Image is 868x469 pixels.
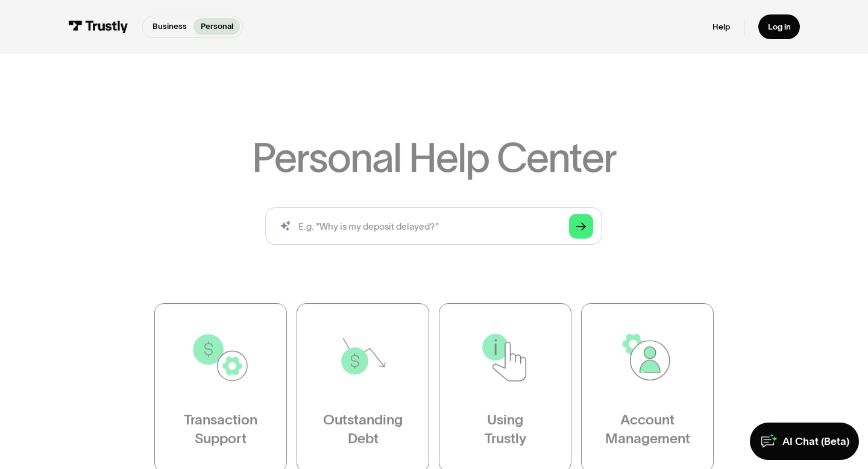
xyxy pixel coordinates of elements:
div: AI Chat (Beta) [782,435,849,449]
div: Log in [768,22,791,33]
input: search [265,207,602,245]
img: Trustly Logo [68,20,128,33]
div: Account Management [605,411,690,449]
div: Outstanding Debt [323,411,403,449]
a: Log in [758,14,800,39]
p: Business [153,20,187,33]
div: Using Trustly [485,411,526,449]
div: Transaction Support [184,411,257,449]
a: Personal [193,18,240,35]
a: AI Chat (Beta) [750,423,858,460]
form: Search [265,207,602,245]
p: Personal [201,20,233,33]
a: Business [145,18,193,35]
h1: Personal Help Center [252,137,616,178]
a: Help [712,22,730,33]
